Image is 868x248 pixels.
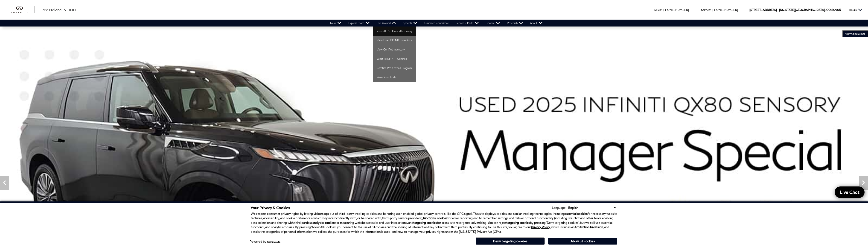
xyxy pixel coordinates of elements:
a: Finance [482,20,504,27]
a: Live Chat [835,186,865,198]
span: : [661,8,662,12]
a: Research [504,20,527,27]
span: Sales [654,8,661,12]
strong: functional cookies [423,216,447,220]
button: Allow all cookies [548,238,617,245]
select: Language Select [567,205,617,210]
img: INFINITI [12,6,35,14]
span: VIEW DISCLAIMER [845,32,865,36]
span: : [710,8,711,12]
a: View Used INFINITI Inventory [373,36,416,45]
span: Your Privacy & Cookies [251,205,290,210]
strong: targeting cookies [413,221,437,224]
a: infiniti [12,6,35,14]
button: Deny targeting cookies [476,237,545,245]
a: Pre-Owned [373,20,399,27]
a: View Certified Inventory [373,45,416,54]
a: Privacy Policy [531,225,550,229]
a: [STREET_ADDRESS] • [US_STATE][GEOGRAPHIC_DATA], CO 80905 [749,8,841,12]
strong: Arbitration Provision [574,225,603,229]
a: Value Your Trade [373,73,416,82]
p: We respect consumer privacy rights by letting visitors opt out of third-party tracking cookies an... [251,212,617,234]
span: Service [701,8,710,12]
a: Certified Pre-Owned Program [373,63,416,73]
a: About [527,20,546,27]
a: Unlimited Confidence [421,20,452,27]
button: VIEW DISCLAIMER [842,30,868,37]
strong: analytics cookies [312,221,335,224]
span: Red Noland INFINITI [41,8,78,12]
a: New [327,20,345,27]
a: Red Noland INFINITI [41,7,78,13]
a: [PHONE_NUMBER] [662,8,689,12]
a: What Is INFINITI Certified [373,54,416,63]
strong: targeting cookies [506,221,530,224]
a: Express Store [345,20,373,27]
a: View All Pre-Owned Inventory [373,27,416,36]
a: Service & Parts [452,20,482,27]
div: Language: [552,206,566,209]
nav: Main Navigation [327,20,546,27]
a: Specials [399,20,421,27]
span: Live Chat [837,189,862,195]
strong: essential cookies [565,212,588,216]
a: [PHONE_NUMBER] [711,8,738,12]
a: ComplyAuto [267,240,280,243]
div: Powered by [250,240,280,243]
div: Next [859,176,868,190]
